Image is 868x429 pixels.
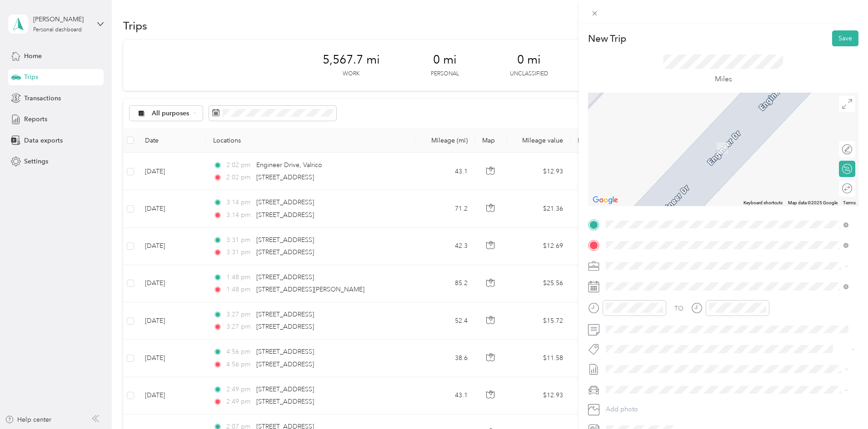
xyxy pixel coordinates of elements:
[590,194,620,206] a: Open this area in Google Maps (opens a new window)
[715,74,732,85] p: Miles
[743,200,783,206] button: Keyboard shortcuts
[588,32,626,45] p: New Trip
[832,30,858,46] button: Save
[817,378,868,429] iframe: Everlance-gr Chat Button Frame
[788,200,838,205] span: Map data ©2025 Google
[590,194,620,206] img: Google
[603,403,858,416] button: Add photo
